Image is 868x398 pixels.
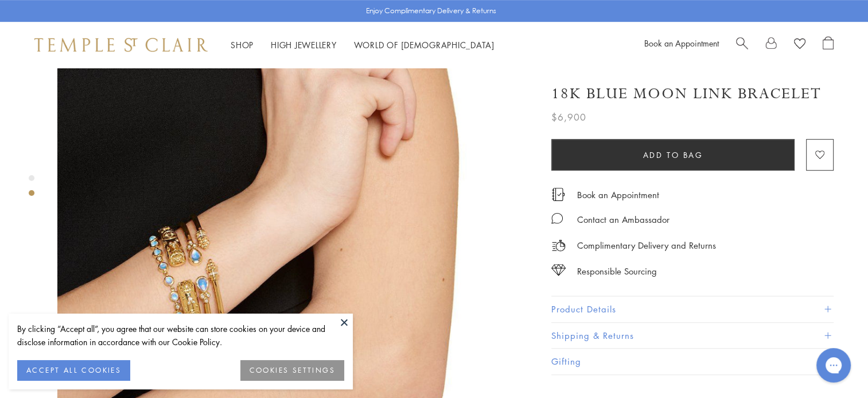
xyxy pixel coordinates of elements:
[231,38,495,52] nav: Main navigation
[736,36,748,53] a: Search
[551,188,565,201] img: icon_appointment.svg
[551,296,834,322] button: Product Details
[577,264,657,279] div: Responsible Sourcing
[551,238,566,253] img: icon_delivery.svg
[551,110,586,125] span: $6,900
[29,172,34,205] div: Product gallery navigation
[643,149,703,161] span: Add to bag
[577,212,670,227] div: Contact an Ambassador
[551,84,822,104] h1: 18K Blue Moon Link Bracelet
[823,36,834,53] a: Open Shopping Bag
[366,5,496,17] p: Enjoy Complimentary Delivery & Returns
[551,264,566,276] img: icon_sourcing.svg
[551,212,563,224] img: MessageIcon-01_2.svg
[577,238,716,253] p: Complimentary Delivery and Returns
[34,38,208,52] img: Temple St. Clair
[240,360,344,381] button: COOKIES SETTINGS
[794,36,805,53] a: View Wishlist
[811,344,857,387] iframe: Gorgias live chat messenger
[644,37,719,49] a: Book an Appointment
[551,323,834,349] button: Shipping & Returns
[577,188,659,201] a: Book an Appointment
[551,349,834,374] button: Gifting
[551,139,795,171] button: Add to bag
[354,39,495,51] a: World of [DEMOGRAPHIC_DATA]World of [DEMOGRAPHIC_DATA]
[17,322,344,349] div: By clicking “Accept all”, you agree that our website can store cookies on your device and disclos...
[17,360,130,381] button: ACCEPT ALL COOKIES
[231,39,254,51] a: ShopShop
[271,39,337,51] a: High JewelleryHigh Jewellery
